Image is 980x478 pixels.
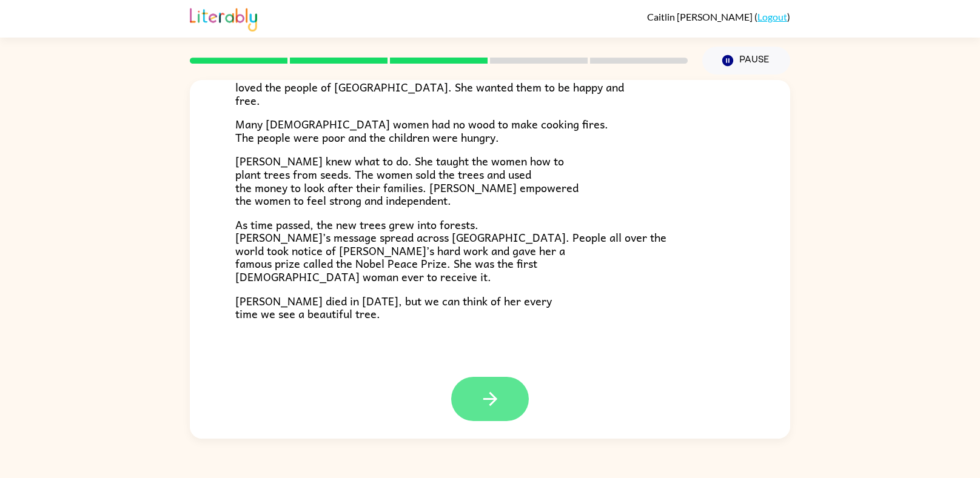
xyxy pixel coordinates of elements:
span: [PERSON_NAME] died in [DATE], but we can think of her every time we see a beautiful tree. [235,292,552,323]
div: ( ) [647,11,790,22]
img: Literably [190,5,257,32]
a: Logout [757,11,787,22]
span: Caitlin [PERSON_NAME] [647,11,754,22]
span: As time passed, the new trees grew into forests. [PERSON_NAME]’s message spread across [GEOGRAPHI... [235,216,666,285]
span: [PERSON_NAME] knew what to do. She taught the women how to plant trees from seeds. The women sold... [235,152,579,209]
button: Pause [702,47,790,75]
span: Many [DEMOGRAPHIC_DATA] women had no wood to make cooking fires. The people were poor and the chi... [235,115,608,146]
span: The more she learned, the more she realized that she loved the people of [GEOGRAPHIC_DATA]. She w... [235,65,624,108]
